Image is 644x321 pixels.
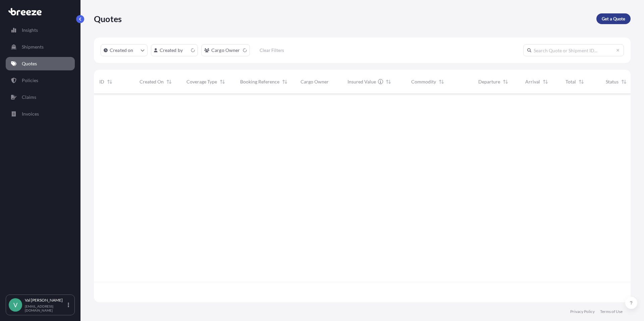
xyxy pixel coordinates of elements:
span: Total [566,78,576,85]
button: Sort [281,78,289,86]
button: Sort [577,78,585,86]
span: Insured Value [347,78,376,85]
p: Clear Filters [260,47,284,54]
span: Status [606,78,619,85]
p: Claims [22,94,36,101]
button: createdOn Filter options [101,44,148,56]
p: Policies [22,77,38,84]
p: [EMAIL_ADDRESS][DOMAIN_NAME] [25,304,66,312]
span: V [13,302,17,308]
button: Sort [384,78,392,86]
span: Commodity [411,78,436,85]
a: Insights [6,23,75,37]
p: Shipments [22,44,44,50]
a: Claims [6,90,75,104]
span: Cargo Owner [301,78,329,85]
input: Search Quote or Shipment ID... [523,44,624,56]
span: Arrival [525,78,540,85]
a: Get a Quote [596,13,631,24]
a: Policies [6,74,75,87]
button: Sort [437,78,445,86]
p: Created by [160,47,183,54]
p: Quotes [94,13,122,24]
span: Coverage Type [186,78,217,85]
span: ID [99,78,104,85]
span: Departure [478,78,500,85]
p: Val [PERSON_NAME] [25,298,66,303]
p: Quotes [22,60,37,67]
p: Created on [110,47,133,54]
p: Insights [22,27,38,34]
button: Sort [165,78,173,86]
p: Get a Quote [602,15,625,22]
span: Created On [140,78,164,85]
button: Sort [541,78,549,86]
button: Clear Filters [253,45,291,56]
p: Cargo Owner [211,47,240,54]
button: Sort [218,78,226,86]
a: Shipments [6,40,75,54]
button: createdBy Filter options [151,44,198,56]
p: Invoices [22,111,39,117]
button: cargoOwner Filter options [201,44,250,56]
a: Invoices [6,107,75,121]
a: Terms of Use [600,309,623,314]
button: Sort [106,78,114,86]
span: Booking Reference [240,78,279,85]
button: Sort [620,78,628,86]
a: Quotes [6,57,75,70]
a: Privacy Policy [570,309,595,314]
button: Sort [501,78,509,86]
